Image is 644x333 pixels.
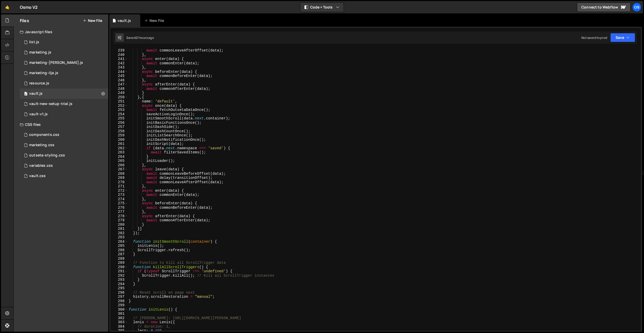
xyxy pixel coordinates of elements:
[110,87,128,91] div: 248
[29,163,53,168] div: variables.css
[110,155,128,159] div: 264
[144,18,166,23] div: New File
[14,119,108,130] div: CSS files
[110,121,128,125] div: 256
[110,159,128,163] div: 265
[20,18,29,23] h2: Files
[29,60,83,65] div: marketing-[PERSON_NAME].js
[110,189,128,193] div: 272
[110,248,128,252] div: 286
[29,153,65,158] div: outseta-styling.css
[110,278,128,282] div: 293
[110,240,128,244] div: 284
[83,19,102,23] button: New File
[29,50,51,55] div: marketing.js
[577,3,631,12] a: Connect to Webflow
[20,78,108,89] div: 16596/46183.js
[20,171,108,181] div: 16596/45153.css
[110,48,128,53] div: 239
[110,142,128,146] div: 261
[110,227,128,231] div: 281
[110,325,128,329] div: 304
[110,172,128,176] div: 268
[20,99,108,109] div: 16596/45152.js
[29,91,43,96] div: vault.js
[110,125,128,129] div: 257
[118,18,131,23] div: vault.js
[20,89,108,99] div: 16596/45133.js
[110,70,128,74] div: 244
[110,197,128,201] div: 274
[110,210,128,214] div: 277
[1,1,14,13] a: 🤙
[110,223,128,227] div: 280
[110,265,128,269] div: 290
[581,36,607,40] div: Not saved to prod
[110,176,128,180] div: 269
[110,116,128,121] div: 255
[110,244,128,248] div: 285
[110,78,128,83] div: 246
[110,108,128,112] div: 253
[110,133,128,138] div: 259
[110,252,128,257] div: 287
[110,180,128,185] div: 270
[29,174,46,178] div: vault.css
[29,143,54,147] div: marketing.css
[110,201,128,206] div: 275
[110,235,128,240] div: 283
[110,231,128,235] div: 282
[126,36,154,40] div: Saved
[110,218,128,223] div: 279
[110,206,128,210] div: 276
[110,261,128,265] div: 289
[110,167,128,172] div: 267
[300,3,344,12] button: Code + Tools
[110,53,128,57] div: 240
[110,308,128,312] div: 300
[110,129,128,134] div: 258
[110,95,128,100] div: 250
[110,299,128,303] div: 298
[29,40,39,45] div: list.js
[110,112,128,117] div: 254
[110,150,128,155] div: 263
[110,257,128,261] div: 288
[29,102,72,106] div: vault-new-setup-trial.js
[110,65,128,70] div: 243
[110,295,128,299] div: 297
[29,112,48,117] div: vault-v1.js
[20,150,108,161] div: 16596/45156.css
[136,36,154,40] div: 21 hours ago
[632,3,641,12] a: Os
[110,316,128,320] div: 302
[110,163,128,168] div: 266
[110,303,128,308] div: 299
[110,312,128,316] div: 301
[29,81,49,86] div: resource.js
[110,104,128,108] div: 252
[610,33,635,42] button: Save
[110,193,128,197] div: 273
[29,133,59,137] div: components.css
[20,4,38,10] div: Osmo V2
[110,291,128,295] div: 296
[110,184,128,189] div: 271
[110,61,128,66] div: 242
[110,286,128,291] div: 295
[110,146,128,151] div: 262
[20,68,108,78] div: 16596/45423.js
[20,109,108,119] div: 16596/45132.js
[20,161,108,171] div: 16596/45154.css
[14,27,108,37] div: Javascript files
[110,214,128,218] div: 278
[110,91,128,95] div: 249
[20,47,108,58] div: 16596/45422.js
[110,99,128,104] div: 251
[110,274,128,278] div: 292
[110,269,128,274] div: 291
[24,92,27,96] span: 0
[110,138,128,142] div: 260
[29,71,58,75] div: marketing-ilja.js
